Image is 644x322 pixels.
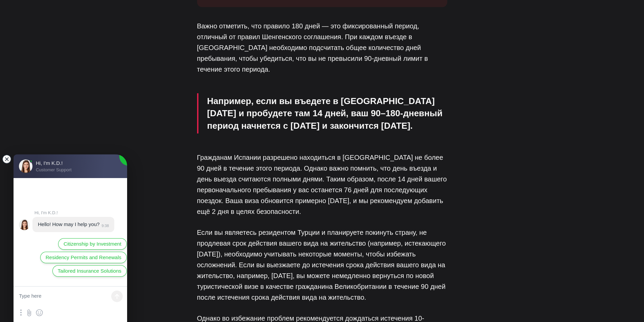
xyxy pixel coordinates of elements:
[100,224,109,228] jdiv: 9:38
[46,254,121,261] span: Residency Permits and Renewals
[207,96,443,131] font: Например, если вы въедете в [GEOGRAPHIC_DATA] [DATE] и пробудете там 14 дней, ваш 90–180-дневный ...
[32,217,114,232] jdiv: 09.10.25 9:38:35
[19,219,30,230] jdiv: Hi, I'm K.D.!
[38,221,100,227] jdiv: Hello! How may I help you?
[58,267,121,275] span: Tailored Insurance Solutions
[64,240,121,248] span: Citizenship by Investment
[34,210,122,215] jdiv: Hi, I'm K.D.!
[197,229,446,301] font: Если вы являетесь резидентом Турции и планируете покинуть страну, не продлевая срок действия ваше...
[197,154,447,215] font: Гражданам Испании разрешено находиться в [GEOGRAPHIC_DATA] не более 90 дней в течение этого перио...
[197,22,428,73] font: Важно отметить, что правило 180 дней — это фиксированный период, отличный от правил Шенгенского с...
